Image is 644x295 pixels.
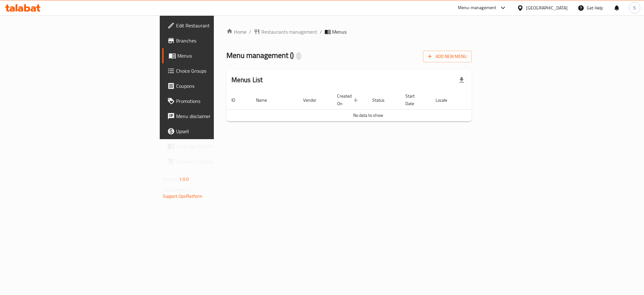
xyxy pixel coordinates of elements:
a: Grocery Checklist [162,154,267,169]
table: enhanced table [226,90,510,122]
span: Locale [436,96,455,104]
span: Add New Menu [428,53,467,60]
span: S [633,4,636,11]
span: Start Date [405,92,423,107]
span: Version: [163,175,178,183]
li: / [320,28,322,36]
button: Add New Menu [423,51,472,62]
span: Edit Restaurant [176,22,262,29]
a: Upsell [162,124,267,139]
nav: breadcrumb [226,28,472,36]
span: No data to show [353,111,383,119]
a: Branches [162,33,267,48]
span: Coupons [176,82,262,90]
span: Choice Groups [176,67,262,75]
th: Actions [463,90,510,110]
div: [GEOGRAPHIC_DATA] [526,4,568,11]
a: Menus [162,48,267,63]
a: Restaurants management [254,28,317,36]
a: Edit Restaurant [162,18,267,33]
span: Coverage Report [176,143,262,150]
span: Created On [337,92,360,107]
span: Status [372,96,393,104]
span: Menus [177,52,262,60]
a: Coverage Report [162,139,267,154]
div: Export file [454,72,469,88]
span: Name [256,96,275,104]
span: Get support on: [163,186,192,194]
div: Menu-management [458,4,497,12]
span: 1.0.0 [179,175,189,183]
span: Vendor [303,96,325,104]
span: Menus [332,28,347,36]
a: Choice Groups [162,63,267,78]
a: Coupons [162,78,267,94]
span: ID [231,96,243,104]
span: Promotions [176,97,262,105]
span: Restaurants management [261,28,317,36]
h2: Menus List [231,75,263,85]
span: Grocery Checklist [176,158,262,165]
a: Menu disclaimer [162,109,267,124]
span: Upsell [176,128,262,135]
span: Menu management ( ) [226,48,294,62]
a: Support.OpsPlatform [163,192,203,200]
a: Promotions [162,94,267,109]
span: Branches [176,37,262,44]
span: Menu disclaimer [176,112,262,120]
